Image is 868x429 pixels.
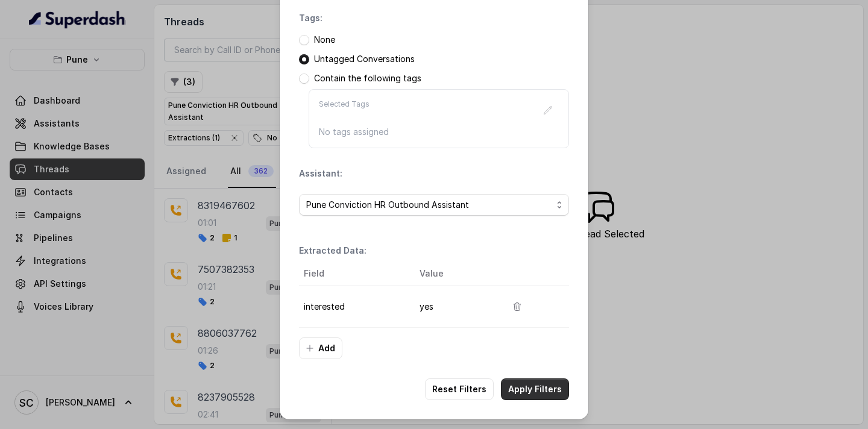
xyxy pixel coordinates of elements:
button: Apply Filters [501,378,569,400]
th: Value [410,261,497,286]
td: yes [410,286,497,328]
th: Field [299,261,410,286]
p: None [314,34,335,46]
p: Tags: [299,12,322,24]
button: Reset Filters [425,378,494,400]
td: interested [299,286,410,328]
p: Assistant: [299,168,342,180]
p: Contain the following tags [314,72,421,84]
p: No tags assigned [319,126,559,138]
button: Add [299,337,342,359]
p: Extracted Data: [299,245,366,257]
p: Untagged Conversations [314,53,415,65]
button: Pune Conviction HR Outbound Assistant [299,194,569,216]
p: Selected Tags [319,99,370,121]
span: Pune Conviction HR Outbound Assistant [306,198,552,212]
